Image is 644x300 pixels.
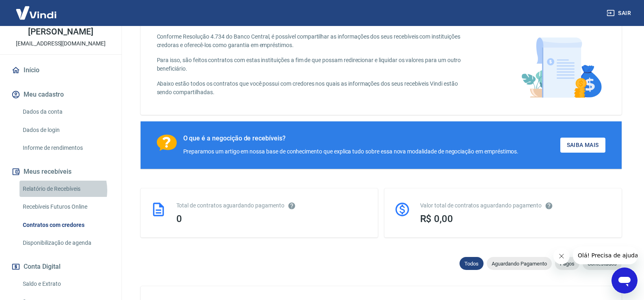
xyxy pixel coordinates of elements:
button: Meus recebíveis [10,163,112,181]
span: Olá! Precisa de ajuda? [5,6,68,12]
div: Total de contratos aguardando pagamento [176,201,368,210]
a: Saiba Mais [560,138,605,153]
div: Valor total de contratos aguardando pagamento [420,201,612,210]
p: [EMAIL_ADDRESS][DOMAIN_NAME] [16,39,106,48]
svg: Esses contratos não se referem à Vindi, mas sim a outras instituições. [288,202,296,210]
p: Conforme Resolução 4.734 do Banco Central, é possível compartilhar as informações dos seus recebí... [157,32,471,50]
img: Ícone com um ponto de interrogação. [157,134,177,151]
a: Disponibilização de agenda [20,235,112,251]
button: Sair [605,6,634,21]
a: Relatório de Recebíveis [20,181,112,197]
img: Vindi [10,0,63,25]
div: Preparamos um artigo em nossa base de conhecimento que explica tudo sobre essa nova modalidade de... [183,147,519,156]
p: Para isso, são feitos contratos com estas instituições a fim de que possam redirecionar e liquida... [157,56,471,73]
a: Dados da conta [20,104,112,120]
button: Meu cadastro [10,86,112,104]
div: O que é a negocição de recebíveis? [183,134,519,142]
iframe: Mensagem da empresa [573,246,637,264]
div: Todos [460,257,484,270]
p: [PERSON_NAME] [28,28,93,36]
svg: O valor comprometido não se refere a pagamentos pendentes na Vindi e sim como garantia a outras i... [545,202,553,210]
span: Todos [460,261,484,267]
p: Abaixo estão todos os contratos que você possui com credores nos quais as informações dos seus re... [157,80,471,97]
span: R$ 0,00 [420,213,453,224]
a: Saldo e Extrato [20,276,112,292]
span: Aguardando Pagamento [487,261,552,267]
iframe: Fechar mensagem [553,248,570,264]
a: Contratos com credores [20,217,112,233]
div: 0 [176,213,368,224]
div: Aguardando Pagamento [487,257,552,270]
a: Informe de rendimentos [20,140,112,156]
iframe: Botão para abrir a janela de mensagens [611,268,637,294]
a: Recebíveis Futuros Online [20,199,112,215]
a: Início [10,61,112,79]
img: main-image.9f1869c469d712ad33ce.png [517,32,605,102]
button: Conta Digital [10,258,112,276]
a: Dados de login [20,122,112,138]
